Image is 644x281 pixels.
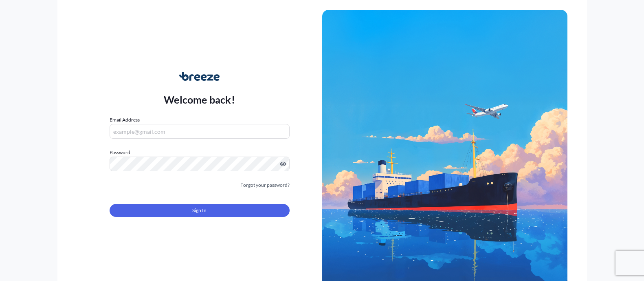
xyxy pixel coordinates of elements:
[110,116,140,124] label: Email Address
[110,204,290,217] button: Sign In
[164,93,235,106] p: Welcome back!
[240,181,290,189] a: Forgot your password?
[192,206,207,215] span: Sign In
[110,148,290,157] label: Password
[110,124,290,139] input: example@gmail.com
[280,161,286,167] button: Show password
